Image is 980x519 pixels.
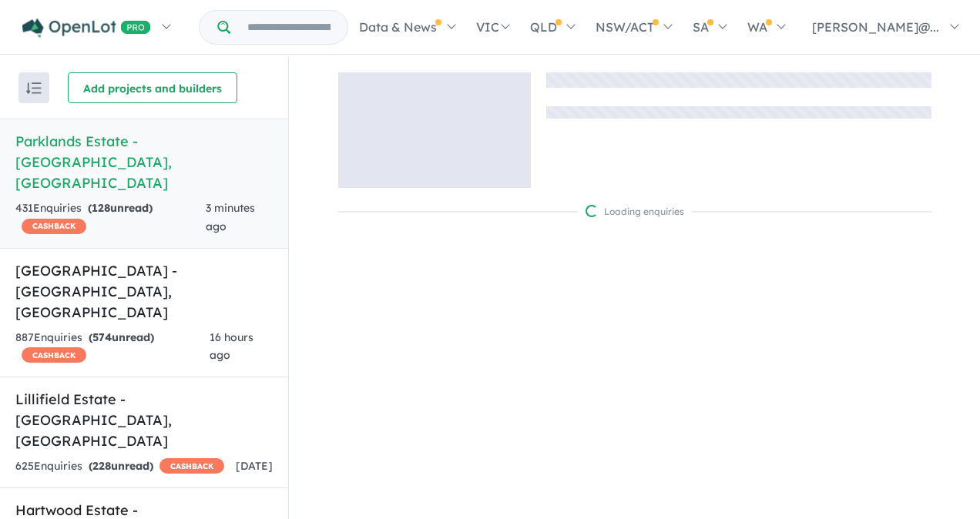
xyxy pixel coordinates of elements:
[22,219,86,234] span: CASHBACK
[22,18,151,38] img: Openlot PRO Logo White
[15,457,224,476] div: 625 Enquir ies
[92,330,112,344] span: 574
[92,459,111,473] span: 228
[206,201,255,233] span: 3 minutes ago
[15,329,210,366] div: 887 Enquir ies
[586,204,684,219] div: Loading enquiries
[88,201,153,215] strong: ( unread)
[812,19,939,35] span: [PERSON_NAME]@...
[15,260,273,323] h5: [GEOGRAPHIC_DATA] - [GEOGRAPHIC_DATA] , [GEOGRAPHIC_DATA]
[233,11,344,44] input: Try estate name, suburb, builder or developer
[15,131,273,193] h5: Parklands Estate - [GEOGRAPHIC_DATA] , [GEOGRAPHIC_DATA]
[15,199,206,236] div: 431 Enquir ies
[236,459,273,473] span: [DATE]
[92,201,110,215] span: 128
[68,72,237,103] button: Add projects and builders
[89,459,153,473] strong: ( unread)
[22,347,86,363] span: CASHBACK
[15,389,273,451] h5: Lillifield Estate - [GEOGRAPHIC_DATA] , [GEOGRAPHIC_DATA]
[89,330,154,344] strong: ( unread)
[26,82,42,94] img: sort.svg
[210,330,253,363] span: 16 hours ago
[159,458,224,474] span: CASHBACK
